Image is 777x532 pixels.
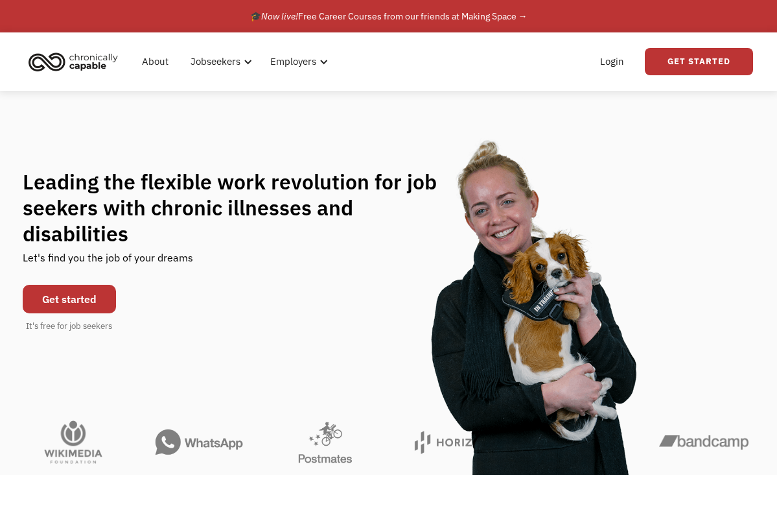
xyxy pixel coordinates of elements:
a: Login [592,41,632,82]
div: 🎓 Free Career Courses from our friends at Making Space → [250,8,528,24]
a: home [25,47,128,76]
div: Jobseekers [191,54,240,69]
em: Now live! [261,10,298,22]
div: It's free for job seekers [26,320,112,333]
h1: Leading the flexible work revolution for job seekers with chronic illnesses and disabilities [23,169,462,247]
div: Jobseekers [183,41,256,82]
a: About [134,41,176,82]
a: Get started [23,285,116,313]
img: Chronically Capable logo [25,47,122,76]
div: Employers [262,41,332,82]
a: Get Started [645,48,753,75]
div: Let's find you the job of your dreams [23,247,193,278]
div: Employers [270,54,316,69]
